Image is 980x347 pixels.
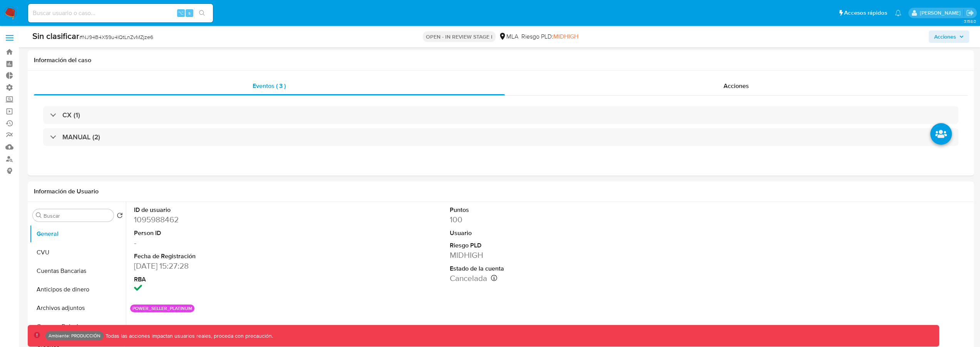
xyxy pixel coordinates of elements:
[44,212,111,219] input: Buscar
[30,225,126,243] button: General
[188,9,191,17] span: s
[79,33,153,41] span: # NJ94B4X59u4IQtLnZvMZjze6
[134,237,337,248] dd: -
[423,31,496,42] p: OPEN - IN REVIEW STAGE I
[30,299,126,317] button: Archivos adjuntos
[895,10,901,16] a: Notificaciones
[450,264,653,273] dt: Estado de la cuenta
[36,212,42,218] button: Buscar
[32,30,79,42] b: Sin clasificar
[178,9,184,17] span: ⌥
[104,332,273,340] p: Todas las acciones impactan usuarios reales, proceda con precaución.
[43,128,958,146] div: MANUAL (2)
[450,241,653,250] dt: Riesgo PLD
[450,273,653,284] dd: Cancelada
[521,32,578,41] span: Riesgo PLD:
[724,81,749,90] span: Acciones
[450,214,653,225] dd: 100
[499,32,518,41] div: MLA
[934,30,956,43] span: Acciones
[134,252,337,261] dt: Fecha de Registración
[30,243,126,262] button: CVU
[450,250,653,261] dd: MIDHIGH
[134,214,337,225] dd: 1095988462
[134,261,337,271] dd: [DATE] 15:27:28
[134,275,337,284] dt: RBA
[34,188,99,195] h1: Información de Usuario
[30,317,126,336] button: Cruces y Relaciones
[194,8,210,19] button: search-icon
[62,111,80,119] h3: CX (1)
[134,206,337,214] dt: ID de usuario
[966,9,974,17] a: Salir
[253,81,286,90] span: Eventos ( 3 )
[30,280,126,299] button: Anticipos de dinero
[28,8,213,18] input: Buscar usuario o caso...
[450,229,653,237] dt: Usuario
[929,30,969,43] button: Acciones
[844,9,887,17] span: Accesos rápidos
[62,133,100,141] h3: MANUAL (2)
[553,32,578,41] span: MIDHIGH
[920,9,963,17] p: kevin.palacios@mercadolibre.com
[117,212,123,221] button: Volver al orden por defecto
[34,56,968,64] h1: Información del caso
[30,262,126,280] button: Cuentas Bancarias
[450,206,653,214] dt: Puntos
[134,229,337,237] dt: Person ID
[49,334,101,337] p: Ambiente: PRODUCCIÓN
[43,106,958,124] div: CX (1)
